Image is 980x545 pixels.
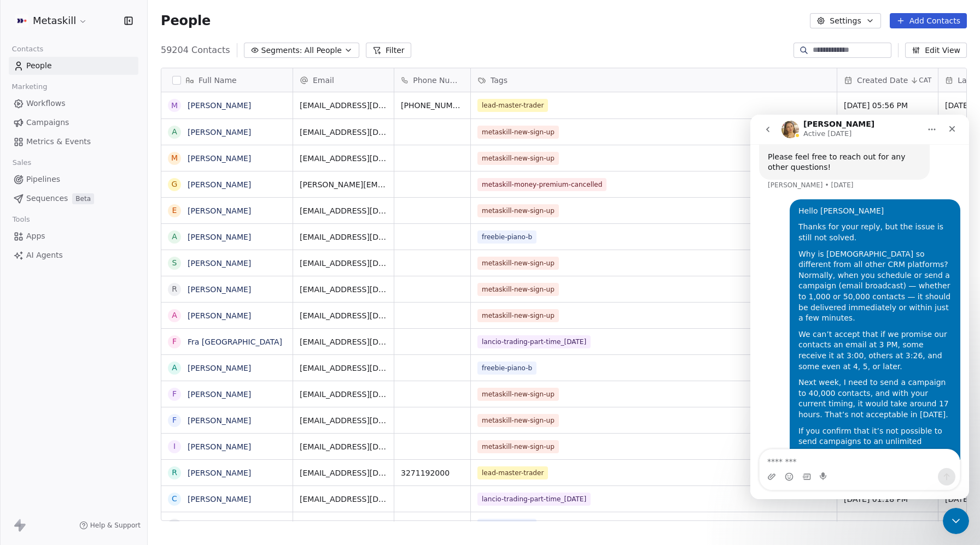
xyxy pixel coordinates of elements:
[188,416,251,425] a: [PERSON_NAME]
[905,43,967,58] button: Edit View
[48,311,201,386] div: If you confirm that it’s not possible to send campaigns to an unlimited number of contacts and en...
[7,41,48,57] span: Contacts
[844,100,931,111] span: [DATE] 05:56 PM
[477,152,559,165] span: metaskill-new-sign-up
[199,75,237,86] span: Full Name
[300,284,387,295] span: [EMAIL_ADDRESS][DOMAIN_NAME]
[90,521,141,530] span: Help & Support
[9,85,210,465] div: Darya says…
[171,100,178,111] div: M
[188,469,251,477] a: [PERSON_NAME]
[9,94,138,112] a: Workflows
[48,91,201,102] div: Hello [PERSON_NAME]
[300,363,387,374] span: [EMAIL_ADDRESS][DOMAIN_NAME]
[300,127,387,138] span: [EMAIL_ADDRESS][DOMAIN_NAME]
[313,75,334,86] span: Email
[477,493,591,506] span: lancio-trading-part-time_[DATE]
[413,75,464,86] span: Phone Number
[26,193,68,204] span: Sequences
[26,136,91,147] span: Metrics & Events
[300,258,387,269] span: [EMAIL_ADDRESS][DOMAIN_NAME]
[33,14,76,28] span: Metaskill
[300,494,387,505] span: [EMAIL_ADDRESS][DOMAIN_NAME]
[477,388,559,401] span: metaskill-new-sign-up
[401,467,464,478] span: 3271192000
[173,441,176,452] div: I
[26,174,60,185] span: Pipelines
[471,68,837,92] div: Tags
[161,92,293,522] div: grid
[188,101,251,110] a: [PERSON_NAME]
[188,364,251,372] a: [PERSON_NAME]
[26,117,69,128] span: Campaigns
[188,154,251,163] a: [PERSON_NAME]
[300,232,387,242] span: [EMAIL_ADDRESS][DOMAIN_NAME]
[477,414,559,427] span: metaskill-new-sign-up
[477,126,559,139] span: metaskill-new-sign-up
[477,204,559,217] span: metaskill-new-sign-up
[300,441,387,452] span: [EMAIL_ADDRESS][DOMAIN_NAME]
[172,388,177,400] div: F
[394,68,470,92] div: Phone Number
[172,283,177,295] div: R
[943,508,969,534] iframe: Intercom live chat
[34,358,43,366] button: Emoji picker
[172,205,177,216] div: E
[26,98,66,109] span: Workflows
[857,75,908,86] span: Created Date
[477,178,606,191] span: metaskill-money-premium-cancelled
[9,335,209,353] textarea: Message…
[750,115,969,499] iframe: Intercom live chat
[188,259,251,268] a: [PERSON_NAME]
[9,114,138,132] a: Campaigns
[300,389,387,400] span: [EMAIL_ADDRESS][DOMAIN_NAME]
[48,107,201,128] div: Thanks for your reply, but the issue is still not solved.
[79,521,141,530] a: Help & Support
[477,335,591,348] span: lancio-trading-part-time_[DATE]
[15,14,28,27] img: AVATAR%20METASKILL%20-%20Colori%20Positivo.png
[401,100,464,111] span: [PHONE_NUMBER]
[172,336,177,347] div: F
[300,100,387,111] span: [EMAIL_ADDRESS][DOMAIN_NAME]
[172,310,177,321] div: A
[477,99,548,112] span: lead-master-trader
[477,309,559,322] span: metaskill-new-sign-up
[9,133,138,151] a: Metrics & Events
[844,520,931,531] span: [DATE] 01:12 PM
[477,230,536,244] span: freebie-piano-b
[9,170,138,188] a: Pipelines
[9,189,138,208] a: SequencesBeta
[300,153,387,164] span: [EMAIL_ADDRESS][DOMAIN_NAME]
[8,211,34,228] span: Tools
[188,521,251,530] a: [PERSON_NAME]
[172,362,177,374] div: A
[52,358,61,366] button: Gif picker
[17,358,26,366] button: Upload attachment
[477,283,559,296] span: metaskill-new-sign-up
[300,415,387,426] span: [EMAIL_ADDRESS][DOMAIN_NAME]
[305,45,342,56] span: All People
[188,495,251,503] a: [PERSON_NAME]
[188,442,251,451] a: [PERSON_NAME]
[172,493,177,505] div: C
[26,230,45,242] span: Apps
[477,362,536,375] span: freebie-piano-b
[188,390,251,399] a: [PERSON_NAME]
[300,520,387,531] span: [EMAIL_ADDRESS][DOMAIN_NAME]
[8,155,36,171] span: Sales
[188,353,205,371] button: Send a message…
[300,310,387,321] span: [EMAIL_ADDRESS][DOMAIN_NAME]
[172,257,177,269] div: S
[300,179,387,190] span: [PERSON_NAME][EMAIL_ADDRESS][DOMAIN_NAME]
[491,75,507,86] span: Tags
[261,45,302,56] span: Segments:
[9,227,138,245] a: Apps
